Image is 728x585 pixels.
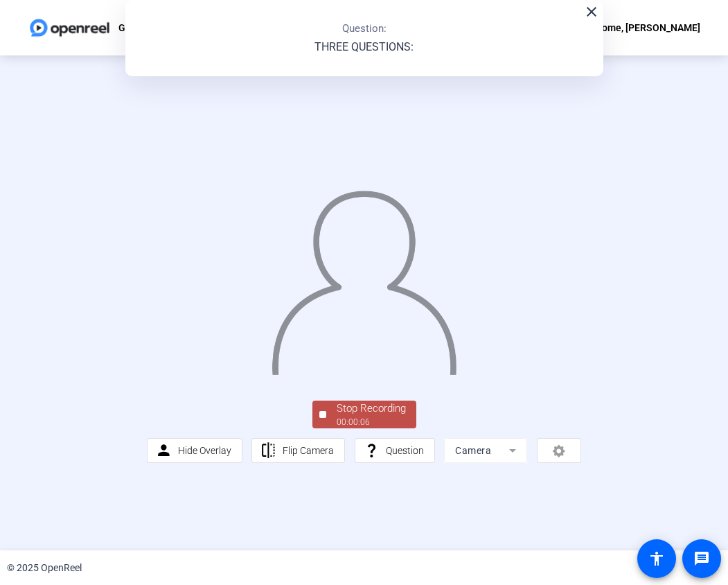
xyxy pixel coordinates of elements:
mat-icon: question_mark [363,442,380,460]
mat-icon: message [693,550,710,567]
p: Gartner Client Value (Videos) [118,19,248,36]
img: overlay [270,180,458,375]
mat-icon: accessibility [648,550,665,567]
button: Flip Camera [251,438,345,463]
div: Stop Recording [337,401,406,417]
span: Question [386,445,424,456]
button: Hide Overlay [147,438,242,463]
button: Question [355,438,435,463]
span: Hide Overlay [178,445,231,456]
p: THREE QUESTIONS: [314,39,414,55]
mat-icon: person [155,442,172,460]
button: Stop Recording00:00:06 [312,401,416,429]
span: Flip Camera [283,445,334,456]
img: OpenReel logo [28,14,112,42]
div: Welcome, [PERSON_NAME] [580,19,700,36]
p: Question: [342,21,387,37]
mat-icon: flip [260,442,277,460]
div: 00:00:06 [337,416,406,428]
mat-icon: close [583,3,600,20]
div: © 2025 OpenReel [7,561,82,575]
